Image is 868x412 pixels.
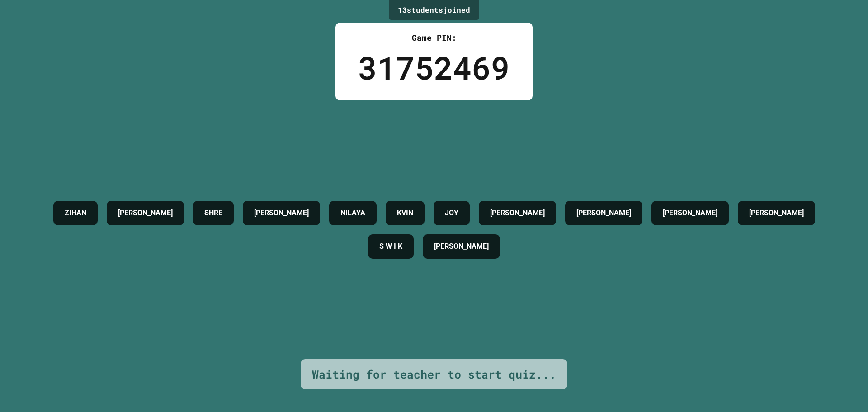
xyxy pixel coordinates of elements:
div: Game PIN: [358,32,510,44]
h4: NILAYA [340,208,365,218]
div: 31752469 [358,44,510,91]
h4: [PERSON_NAME] [576,208,631,218]
h4: [PERSON_NAME] [663,208,717,218]
h4: SHRE [204,208,222,218]
h4: [PERSON_NAME] [490,208,545,218]
h4: [PERSON_NAME] [254,208,309,218]
h4: S W I K [379,241,402,252]
div: Waiting for teacher to start quiz... [312,366,556,383]
h4: ZIHAN [65,208,86,218]
h4: JOY [445,208,458,218]
h4: [PERSON_NAME] [118,208,173,218]
h4: KVIN [397,208,413,218]
h4: [PERSON_NAME] [434,241,489,252]
h4: [PERSON_NAME] [749,208,804,218]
